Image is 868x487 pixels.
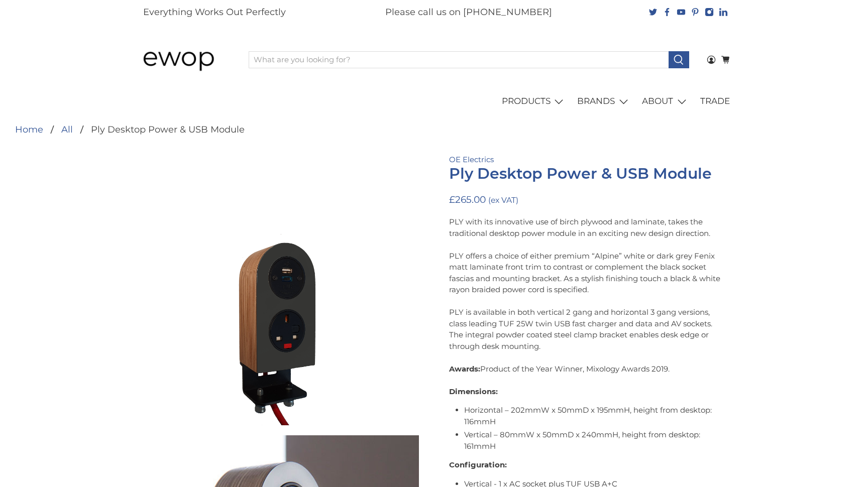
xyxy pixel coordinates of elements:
a: BRANDS [572,87,636,115]
li: Ply Desktop Power & USB Module [73,125,245,134]
a: All [61,125,73,134]
nav: breadcrumbs [15,125,245,134]
strong: Awards: [449,364,480,374]
a: PRODUCTS [496,87,572,115]
input: What are you looking for? [249,51,669,68]
a: Home [15,125,43,134]
p: Everything Works Out Perfectly [143,6,286,19]
span: £265.00 [449,194,486,205]
nav: main navigation [133,87,735,115]
strong: Dimensions: [449,387,498,396]
small: (ex VAT) [488,195,518,205]
li: Horizontal – 202mmW x 50mmD x 195mmH, height from desktop: 116mmH [464,405,720,427]
h1: Ply Desktop Power & USB Module [449,165,720,182]
p: PLY with its innovative use of birch plywood and laminate, takes the traditional desktop power mo... [449,216,720,397]
img: OE Electrics Office Grey Fenix Ply Desktop Power & USB Module [148,154,419,425]
a: ABOUT [636,87,695,115]
li: Vertical – 80mmW x 50mmD x 240mmH, height from desktop: 161mmH [464,429,720,452]
p: Please call us on [PHONE_NUMBER] [385,6,552,19]
a: OE Electrics [449,155,494,164]
strong: Configuration: [449,460,507,469]
a: TRADE [695,87,736,115]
